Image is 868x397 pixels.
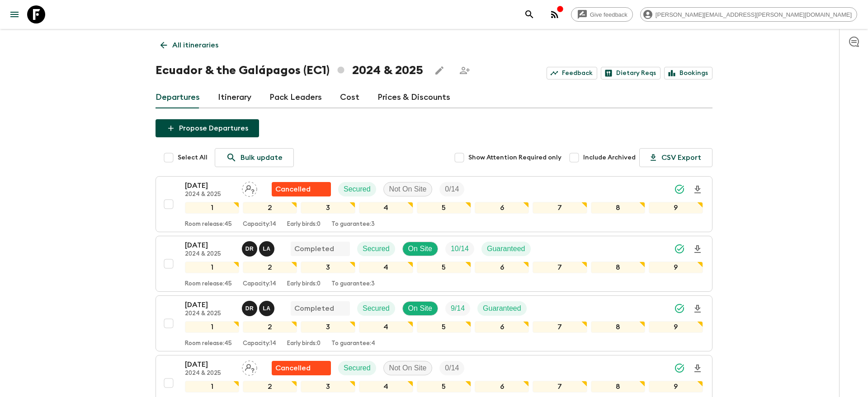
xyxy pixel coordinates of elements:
[5,5,24,23] button: menu
[417,202,471,214] div: 5
[533,321,587,333] div: 7
[591,381,645,392] div: 8
[649,381,703,392] div: 9
[156,236,712,292] button: [DATE]2024 & 2025Diana Recalde - Mainland, Luis Altamirano - GalapagosCompletedSecuredOn SiteTrip...
[439,361,464,375] div: Trip Fill
[483,303,521,314] p: Guaranteed
[243,381,297,392] div: 2
[475,321,529,333] div: 6
[185,310,235,318] p: 2024 & 2025
[674,363,685,374] svg: Synced Successfully
[402,301,438,316] div: On Site
[242,363,257,370] span: Assign pack leader
[172,40,218,51] p: All itineraries
[651,11,857,18] span: [PERSON_NAME][EMAIL_ADDRESS][PERSON_NAME][DOMAIN_NAME]
[294,303,334,314] p: Completed
[156,295,712,351] button: [DATE]2024 & 2025Diana Recalde - Mainland, Luis Altamirano - GalapagosCompletedSecuredOn SiteTrip...
[439,182,464,196] div: Trip Fill
[340,87,359,108] a: Cost
[383,182,433,196] div: Not On Site
[185,221,232,228] p: Room release: 45
[674,184,685,195] svg: Synced Successfully
[649,202,703,214] div: 9
[185,202,239,214] div: 1
[301,381,355,392] div: 3
[185,321,239,333] div: 1
[185,191,235,198] p: 2024 & 2025
[456,61,474,79] span: Share this itinerary
[338,182,376,196] div: Secured
[533,202,587,214] div: 7
[269,87,322,108] a: Pack Leaders
[338,361,376,375] div: Secured
[156,36,223,54] a: All itineraries
[359,381,413,392] div: 4
[640,7,857,22] div: [PERSON_NAME][EMAIL_ADDRESS][PERSON_NAME][DOMAIN_NAME]
[692,184,703,195] svg: Download Onboarding
[185,180,235,191] p: [DATE]
[445,363,459,374] p: 0 / 14
[185,381,239,392] div: 1
[692,244,703,255] svg: Download Onboarding
[185,262,239,273] div: 1
[243,321,297,333] div: 2
[430,61,448,79] button: Edit this itinerary
[215,148,294,167] a: Bulk update
[417,321,471,333] div: 5
[156,176,712,232] button: [DATE]2024 & 2025Assign pack leaderFlash Pack cancellationSecuredNot On SiteTrip Fill123456789Roo...
[468,153,561,162] span: Show Attention Required only
[585,11,632,18] span: Give feedback
[294,243,334,254] p: Completed
[185,280,232,288] p: Room release: 45
[533,381,587,392] div: 7
[331,280,375,288] p: To guarantee: 3
[639,148,712,167] button: CSV Export
[242,304,276,311] span: Diana Recalde - Mainland, Luis Altamirano - Galapagos
[243,280,276,288] p: Capacity: 14
[357,242,395,256] div: Secured
[475,202,529,214] div: 6
[243,262,297,273] div: 2
[357,301,395,316] div: Secured
[156,119,259,137] button: Propose Departures
[377,87,450,108] a: Prices & Discounts
[243,202,297,214] div: 2
[275,363,311,374] p: Cancelled
[185,359,235,370] p: [DATE]
[331,221,375,228] p: To guarantee: 3
[178,153,208,162] span: Select All
[475,262,529,273] div: 6
[533,262,587,273] div: 7
[272,182,331,196] div: Flash Pack cancellation
[185,251,235,258] p: 2024 & 2025
[601,67,660,79] a: Dietary Reqs
[287,280,321,288] p: Early birds: 0
[185,370,235,377] p: 2024 & 2025
[241,152,283,163] p: Bulk update
[156,61,423,79] h1: Ecuador & the Galápagos (EC1) 2024 & 2025
[359,321,413,333] div: 4
[692,304,703,314] svg: Download Onboarding
[487,243,525,254] p: Guaranteed
[417,262,471,273] div: 5
[185,240,235,251] p: [DATE]
[649,321,703,333] div: 9
[185,340,232,347] p: Room release: 45
[591,321,645,333] div: 8
[591,262,645,273] div: 8
[389,363,427,374] p: Not On Site
[649,262,703,273] div: 9
[156,87,200,108] a: Departures
[287,340,321,347] p: Early birds: 0
[359,202,413,214] div: 4
[475,381,529,392] div: 6
[451,243,469,254] p: 10 / 14
[301,321,355,333] div: 3
[408,303,432,314] p: On Site
[243,221,276,228] p: Capacity: 14
[242,184,257,191] span: Assign pack leader
[363,303,390,314] p: Secured
[301,202,355,214] div: 3
[275,184,311,195] p: Cancelled
[674,243,685,254] svg: Synced Successfully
